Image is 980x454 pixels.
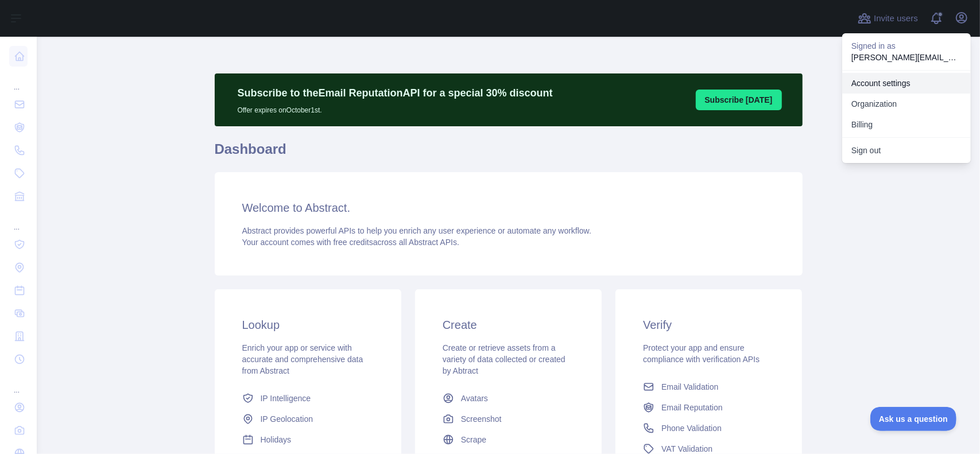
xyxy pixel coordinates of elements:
p: Subscribe to the Email Reputation API for a special 30 % discount [238,85,553,101]
button: Billing [842,114,971,135]
a: Email Reputation [638,397,779,418]
span: Your account comes with across all Abstract APIs. [242,238,459,247]
h3: Welcome to Abstract. [242,200,775,216]
a: Avatars [438,388,579,409]
span: Protect your app and ensure compliance with verification APIs [643,343,760,364]
p: Signed in as [851,40,962,52]
div: ... [9,209,28,232]
p: Offer expires on October 1st. [238,101,553,115]
a: Holidays [238,429,378,450]
h3: Verify [643,317,774,333]
h1: Dashboard [215,140,803,168]
a: IP Intelligence [238,388,378,409]
a: Email Validation [638,377,779,397]
span: Create or retrieve assets from a variety of data collected or created by Abtract [443,343,565,375]
span: Abstract provides powerful APIs to help you enrich any user experience or automate any workflow. [242,226,592,235]
p: [PERSON_NAME][EMAIL_ADDRESS][PERSON_NAME][DOMAIN_NAME] [851,52,962,63]
span: Email Reputation [661,402,723,413]
h3: Create [443,317,574,333]
h3: Lookup [242,317,374,333]
a: Account settings [842,73,971,94]
span: IP Intelligence [261,393,311,404]
span: Phone Validation [661,422,722,434]
button: Subscribe [DATE] [696,90,782,110]
div: ... [9,372,28,395]
span: Invite users [874,12,918,25]
a: Screenshot [438,409,579,429]
button: Invite users [855,9,920,28]
span: Email Validation [661,381,718,393]
span: Scrape [461,434,486,445]
a: Phone Validation [638,418,779,439]
span: Enrich your app or service with accurate and comprehensive data from Abstract [242,343,363,375]
span: IP Geolocation [261,413,313,425]
span: Screenshot [461,413,502,425]
a: Organization [842,94,971,114]
span: free credits [334,238,373,247]
a: Scrape [438,429,579,450]
iframe: Toggle Customer Support [870,407,957,431]
span: Holidays [261,434,292,445]
a: IP Geolocation [238,409,378,429]
div: ... [9,69,28,92]
span: Avatars [461,393,488,404]
button: Sign out [842,140,971,161]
